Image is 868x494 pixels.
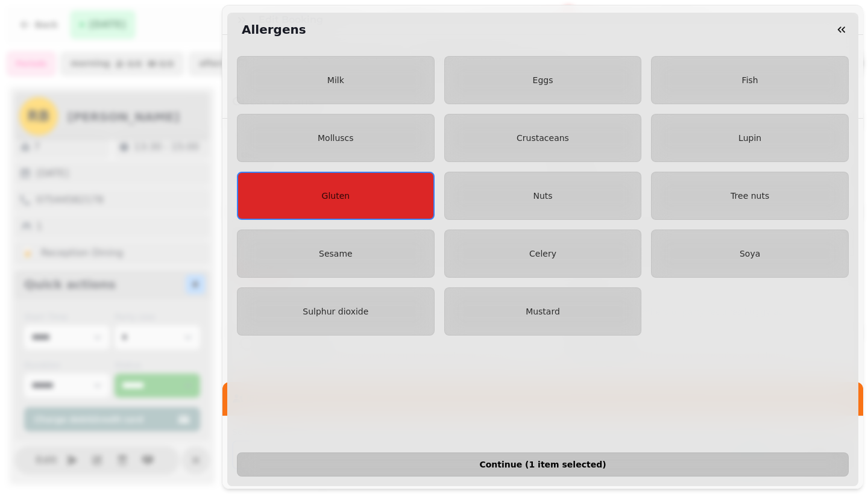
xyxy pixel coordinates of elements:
button: Gluten [237,172,435,220]
button: Molluscs [237,114,435,162]
span: Eggs [533,75,553,85]
button: Sesame [237,230,435,278]
span: Celery [529,249,556,258]
span: Soya [740,249,760,258]
span: Mustard [526,307,560,316]
span: Lupin [738,133,761,143]
span: Sulphur dioxide [303,307,368,316]
button: Mustard [444,287,642,336]
button: Tree nuts [651,172,849,220]
button: Continue (1 item selected) [237,452,849,477]
span: Sesame [319,249,353,258]
button: Crustaceans [444,114,642,162]
button: Soya [651,230,849,278]
button: Sulphur dioxide [237,287,435,336]
span: Crustaceans [517,133,569,143]
button: Nuts [444,172,642,220]
button: Lupin [651,114,849,162]
span: Gluten [322,191,350,201]
span: Molluscs [318,133,354,143]
span: Nuts [533,191,552,201]
span: Tree nuts [731,191,769,201]
span: Fish [742,75,758,85]
span: Milk [327,75,344,85]
button: Celery [444,230,642,278]
span: Continue ( 1 item selected ) [247,460,838,469]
